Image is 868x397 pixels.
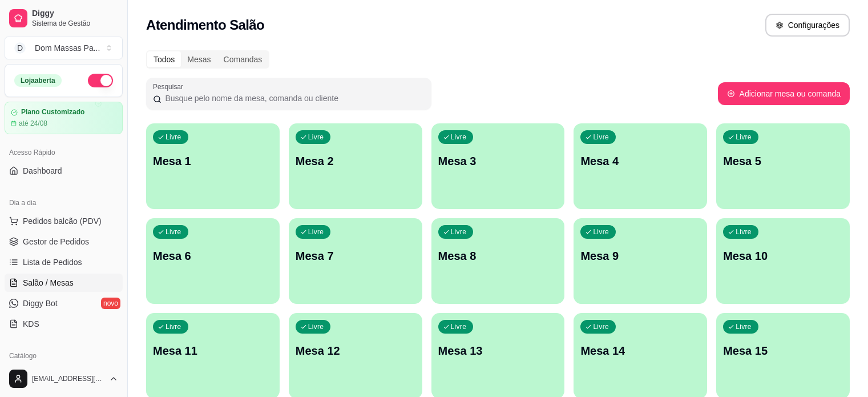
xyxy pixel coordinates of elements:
[32,374,104,383] span: [EMAIL_ADDRESS][DOMAIN_NAME]
[736,227,752,236] p: Livre
[146,218,280,304] button: LivreMesa 6
[165,133,181,142] p: Livre
[165,322,181,331] p: Livre
[574,218,707,304] button: LivreMesa 9
[5,212,123,230] button: Pedidos balcão (PDV)
[32,19,118,28] span: Sistema de Gestão
[5,365,123,392] button: [EMAIL_ADDRESS][DOMAIN_NAME]
[23,298,58,309] span: Diggy Bot
[5,143,123,162] div: Acesso Rápido
[580,153,700,169] p: Mesa 4
[723,248,843,264] p: Mesa 10
[88,74,113,87] button: Alterar Status
[593,133,609,142] p: Livre
[736,133,752,142] p: Livre
[146,16,264,34] h2: Atendimento Salão
[153,82,187,91] label: Pesquisar
[5,5,123,32] a: DiggySistema de Gestão
[431,218,565,304] button: LivreMesa 8
[289,218,422,304] button: LivreMesa 7
[593,322,609,331] p: Livre
[308,133,324,142] p: Livre
[146,123,280,209] button: LivreMesa 1
[5,102,123,134] a: Plano Customizadoaté 24/08
[23,215,102,227] span: Pedidos balcão (PDV)
[736,322,752,331] p: Livre
[5,194,123,212] div: Dia a dia
[438,343,558,359] p: Mesa 13
[5,294,123,312] a: Diggy Botnovo
[5,315,123,333] a: KDS
[23,277,74,288] span: Salão / Mesas
[438,153,558,169] p: Mesa 3
[451,227,467,236] p: Livre
[162,93,425,104] input: Pesquisar
[5,253,123,271] a: Lista de Pedidos
[308,322,324,331] p: Livre
[451,133,467,142] p: Livre
[21,108,84,117] article: Plano Customizado
[718,82,850,105] button: Adicionar mesa ou comanda
[296,153,415,169] p: Mesa 2
[23,318,39,330] span: KDS
[765,14,850,37] button: Configurações
[5,37,123,59] button: Select a team
[14,74,62,87] div: Loja aberta
[723,153,843,169] p: Mesa 5
[23,236,89,247] span: Gestor de Pedidos
[217,51,269,67] div: Comandas
[153,248,273,264] p: Mesa 6
[296,343,415,359] p: Mesa 12
[716,218,850,304] button: LivreMesa 10
[451,322,467,331] p: Livre
[165,227,181,236] p: Livre
[716,123,850,209] button: LivreMesa 5
[5,232,123,251] a: Gestor de Pedidos
[5,347,123,365] div: Catálogo
[35,42,100,54] div: Dom Massas Pa ...
[23,165,62,177] span: Dashboard
[5,162,123,180] a: Dashboard
[431,123,565,209] button: LivreMesa 3
[308,227,324,236] p: Livre
[32,9,118,19] span: Diggy
[23,256,82,268] span: Lista de Pedidos
[181,51,217,67] div: Mesas
[580,248,700,264] p: Mesa 9
[153,153,273,169] p: Mesa 1
[289,123,422,209] button: LivreMesa 2
[19,119,47,128] article: até 24/08
[296,248,415,264] p: Mesa 7
[438,248,558,264] p: Mesa 8
[723,343,843,359] p: Mesa 15
[147,51,181,67] div: Todos
[153,343,273,359] p: Mesa 11
[593,227,609,236] p: Livre
[5,274,123,292] a: Salão / Mesas
[580,343,700,359] p: Mesa 14
[574,123,707,209] button: LivreMesa 4
[14,42,26,54] span: D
